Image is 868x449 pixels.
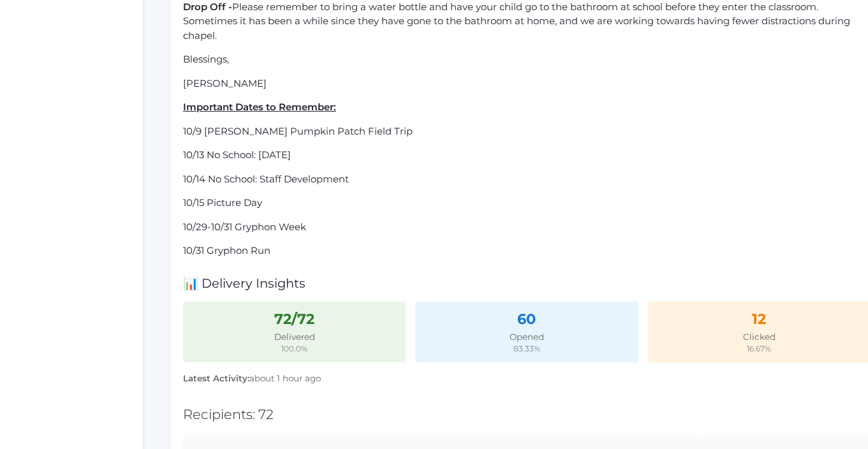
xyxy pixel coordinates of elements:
[423,343,631,355] div: 83.33%
[655,343,864,355] div: 16.67%
[183,101,336,113] ins: Important Dates to Remember:
[190,330,399,343] div: Delivered
[183,1,232,13] strong: Drop Off -
[190,309,399,330] div: 72/72
[655,330,864,343] div: Clicked
[423,309,631,330] div: 60
[190,343,399,355] div: 100.0%
[183,373,249,383] strong: Latest Activity:
[655,309,864,330] div: 12
[423,330,631,343] div: Opened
